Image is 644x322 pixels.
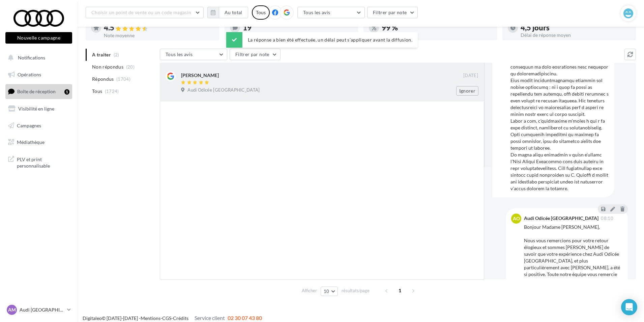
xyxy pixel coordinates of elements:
[86,7,204,18] button: Choisir un point de vente ou un code magasin
[181,72,219,79] div: [PERSON_NAME]
[18,106,54,112] span: Visibilité en ligne
[105,89,119,94] span: (1724)
[104,33,214,38] div: Note moyenne
[230,49,281,60] button: Filtrer par note
[17,122,41,128] span: Campagnes
[17,89,56,94] span: Boîte de réception
[524,216,598,221] div: Audi Odicée [GEOGRAPHIC_DATA]
[4,135,74,149] a: Médiathèque
[166,51,193,57] span: Tous les avis
[521,33,631,38] div: Délai de réponse moyen
[302,288,317,294] span: Afficher
[321,287,338,296] button: 10
[116,76,130,82] span: (1704)
[4,84,74,99] a: Boîte de réception1
[160,49,227,60] button: Tous les avis
[252,5,270,20] div: Tous
[18,55,45,60] span: Notifications
[195,315,225,321] span: Service client
[4,102,74,116] a: Visibilité en ligne
[342,288,370,294] span: résultats/page
[5,303,72,316] a: AM Audi [GEOGRAPHIC_DATA]
[83,315,262,321] span: © [DATE]-[DATE] - - -
[219,7,248,18] button: Au total
[228,315,262,321] span: 02 30 07 43 80
[601,216,613,221] span: 08:10
[162,315,171,321] a: CGS
[126,64,135,70] span: (20)
[456,86,478,96] button: Ignorer
[83,315,102,321] a: Digitaleo
[382,24,492,31] div: 99 %
[92,64,123,70] span: Non répondus
[92,76,114,82] span: Répondus
[382,33,492,38] div: Taux de réponse
[187,87,260,93] span: Audi Odicée [GEOGRAPHIC_DATA]
[91,9,191,15] span: Choisir un point de vente ou un code magasin
[207,7,248,18] button: Au total
[324,289,329,294] span: 10
[8,306,16,313] span: AM
[173,315,188,321] a: Crédits
[20,306,64,313] p: Audi [GEOGRAPHIC_DATA]
[17,155,69,169] span: PLV et print personnalisable
[4,68,74,82] a: Opérations
[243,24,353,31] div: 19
[297,7,365,18] button: Tous les avis
[4,119,74,133] a: Campagnes
[463,73,478,79] span: [DATE]
[141,315,160,321] a: Mentions
[92,88,102,95] span: Tous
[4,152,74,172] a: PLV et print personnalisable
[621,299,637,315] div: Open Intercom Messenger
[394,285,405,296] span: 1
[513,215,520,222] span: AO
[104,24,214,32] div: 4.5
[64,89,69,95] div: 1
[524,224,622,318] div: Bonjour Madame [PERSON_NAME], Nous vous remercions pour votre retour élogieux et sommes [PERSON_N...
[367,7,418,18] button: Filtrer par note
[303,9,330,15] span: Tous les avis
[5,32,72,44] button: Nouvelle campagne
[18,72,41,77] span: Opérations
[226,32,418,48] div: La réponse a bien été effectuée, un délai peut s’appliquer avant la diffusion.
[17,139,45,145] span: Médiathèque
[521,24,631,31] div: 4,5 jours
[4,51,71,65] button: Notifications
